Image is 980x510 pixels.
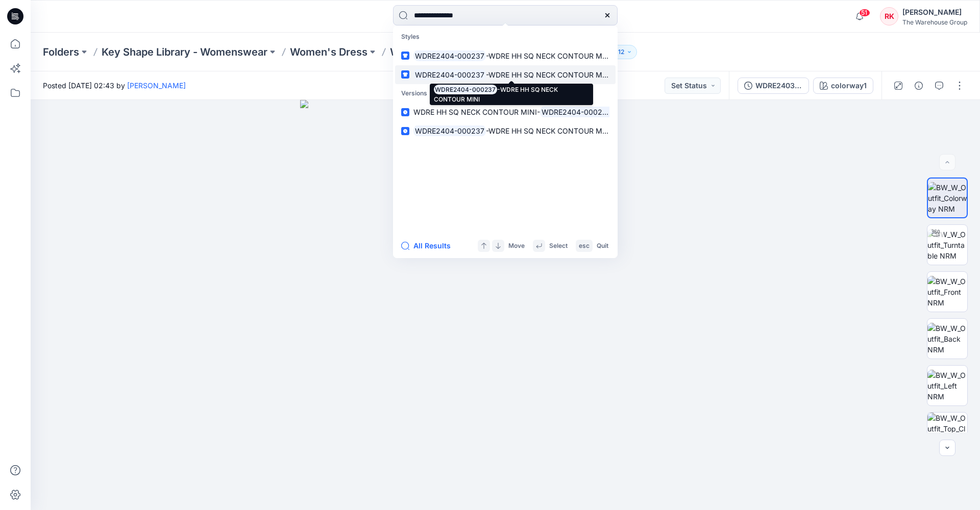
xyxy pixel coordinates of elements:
[911,78,927,94] button: Details
[127,81,186,90] a: [PERSON_NAME]
[579,241,590,251] p: esc
[859,9,870,17] span: 51
[395,65,616,84] a: WDRE2404-000237-WDRE HH SQ NECK CONTOUR MINI
[831,80,867,91] div: colorway1
[43,45,79,59] a: Folders
[290,45,367,59] a: Women's Dress
[927,323,967,355] img: BW_W_Outfit_Back NRM
[413,108,540,116] span: WDRE HH SQ NECK CONTOUR MINI-
[880,7,898,25] div: RK
[927,370,967,402] img: BW_W_Outfit_Left NRM
[43,80,186,91] span: Posted [DATE] 02:43 by
[540,106,612,118] mark: WDRE2404-000237
[413,69,486,81] mark: WDRE2404-000237
[928,182,967,214] img: BW_W_Outfit_Colorway NRM
[605,45,637,59] button: 12
[390,45,601,59] p: WDRE2403-000486-WDRE HH SL CONTOUR MAXI
[486,52,612,60] span: -WDRE HH SQ NECK CONTOUR MINI
[927,276,967,308] img: BW_W_Outfit_Front NRM
[300,100,710,510] img: eyJhbGciOiJIUzI1NiIsImtpZCI6IjAiLCJzbHQiOiJzZXMiLCJ0eXAiOiJKV1QifQ.eyJkYXRhIjp7InR5cGUiOiJzdG9yYW...
[597,241,608,251] p: Quit
[395,103,616,121] a: WDRE HH SQ NECK CONTOUR MINI-WDRE2404-000237
[618,46,624,58] p: 12
[927,413,967,452] img: BW_W_Outfit_Top_CloseUp NRM
[395,121,616,140] a: WDRE2404-000237-WDRE HH SQ NECK CONTOUR MINI
[102,45,267,59] a: Key Shape Library - Womenswear
[813,78,873,94] button: colorway1
[486,126,612,135] span: -WDRE HH SQ NECK CONTOUR MINI
[549,241,568,251] p: Select
[927,229,967,261] img: BW_W_Outfit_Turntable NRM
[755,80,802,91] div: WDRE2403-000486-WDRE HH SL CONTOUR MAXI
[738,78,809,94] button: WDRE2403-000486-WDRE HH SL CONTOUR MAXI
[902,6,967,18] div: [PERSON_NAME]
[486,70,612,79] span: -WDRE HH SQ NECK CONTOUR MINI
[395,28,616,46] p: Styles
[413,50,486,62] mark: WDRE2404-000237
[401,240,457,252] button: All Results
[395,84,616,103] p: Versions
[902,18,967,26] div: The Warehouse Group
[395,46,616,65] a: WDRE2404-000237-WDRE HH SQ NECK CONTOUR MINI
[413,125,486,137] mark: WDRE2404-000237
[508,241,525,251] p: Move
